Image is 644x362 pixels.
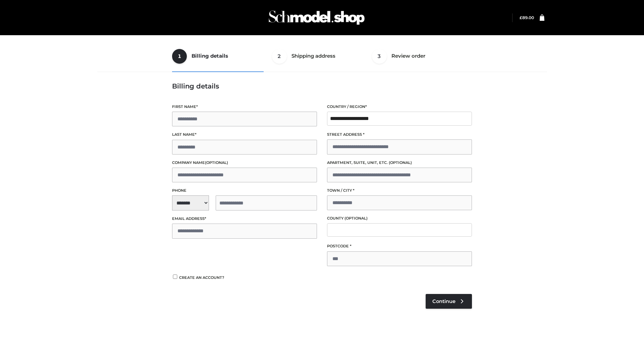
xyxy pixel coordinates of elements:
[389,160,412,165] span: (optional)
[432,298,455,304] span: Continue
[172,82,472,90] h3: Billing details
[327,215,472,222] label: County
[205,160,228,165] span: (optional)
[327,160,472,166] label: Apartment, suite, unit, etc.
[327,187,472,194] label: Town / City
[172,275,178,279] input: Create an account?
[327,104,472,110] label: Country / Region
[172,104,317,110] label: First name
[426,294,472,309] a: Continue
[344,216,368,221] span: (optional)
[520,15,522,20] span: £
[520,15,534,20] bdi: 89.00
[327,243,472,249] label: Postcode
[172,216,317,222] label: Email address
[179,275,224,280] span: Create an account?
[172,131,317,138] label: Last name
[266,4,367,31] img: Schmodel Admin 964
[172,160,317,166] label: Company name
[327,131,472,138] label: Street address
[520,15,534,20] a: £89.00
[172,187,317,194] label: Phone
